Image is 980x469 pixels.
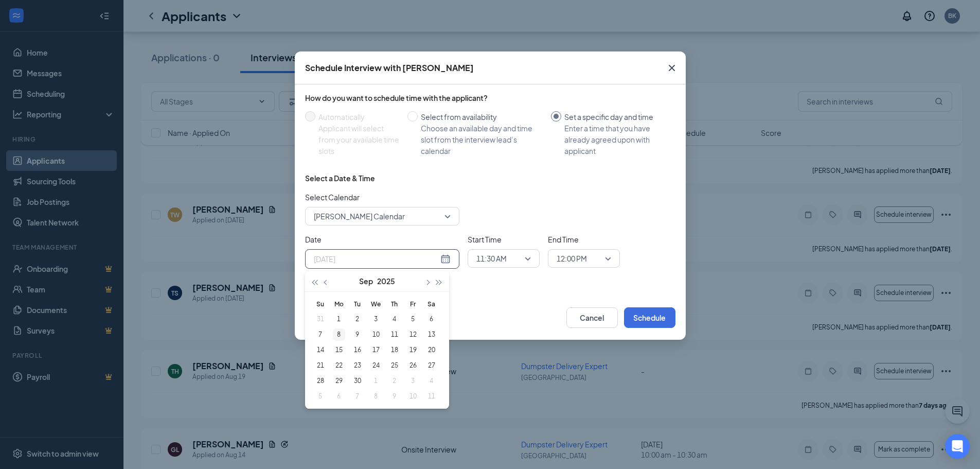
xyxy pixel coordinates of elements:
td: 2025-09-27 [422,358,441,373]
div: 3 [370,313,382,325]
div: 13 [425,328,438,341]
div: 16 [351,344,364,356]
td: 2025-09-17 [367,342,385,358]
div: 22 [333,359,345,372]
td: 2025-09-07 [311,327,330,342]
span: Date [305,234,459,245]
button: Close [658,51,686,84]
td: 2025-09-02 [348,311,367,327]
td: 2025-09-14 [311,342,330,358]
div: 18 [388,344,401,356]
th: Fr [404,296,422,311]
div: 5 [314,390,327,403]
div: 4 [388,313,401,325]
div: 31 [314,313,327,325]
div: 1 [333,313,345,325]
td: 2025-09-15 [330,342,348,358]
td: 2025-09-30 [348,373,367,389]
td: 2025-09-22 [330,358,348,373]
div: 7 [314,328,327,341]
span: End Time [548,234,620,245]
td: 2025-09-03 [367,311,385,327]
td: 2025-09-19 [404,342,422,358]
td: 2025-10-08 [367,389,385,404]
div: 7 [351,390,364,403]
td: 2025-10-05 [311,389,330,404]
div: 3 [407,375,419,387]
span: 12:00 PM [557,251,587,266]
div: Select a Date & Time [305,173,375,183]
div: 2 [388,375,401,387]
td: 2025-10-11 [422,389,441,404]
div: 6 [333,390,345,403]
div: Enter a time that you have already agreed upon with applicant [564,123,667,157]
td: 2025-09-13 [422,327,441,342]
td: 2025-09-04 [385,311,404,327]
td: 2025-09-08 [330,327,348,342]
td: 2025-10-09 [385,389,404,404]
div: 12 [407,328,419,341]
td: 2025-10-02 [385,373,404,389]
div: 25 [388,359,401,372]
td: 2025-10-06 [330,389,348,404]
th: Sa [422,296,441,311]
div: 10 [407,390,419,403]
button: Sep [359,271,373,291]
div: 8 [370,390,382,403]
div: 21 [314,359,327,372]
th: We [367,296,385,311]
div: 11 [388,328,401,341]
td: 2025-09-25 [385,358,404,373]
div: 9 [388,390,401,403]
div: 10 [370,328,382,341]
div: 4 [425,375,438,387]
td: 2025-09-29 [330,373,348,389]
div: 5 [407,313,419,325]
td: 2025-09-23 [348,358,367,373]
td: 2025-09-26 [404,358,422,373]
span: [PERSON_NAME] Calendar [314,209,405,224]
td: 2025-09-06 [422,311,441,327]
td: 2025-09-09 [348,327,367,342]
div: Select from availability [421,111,543,123]
div: How do you want to schedule time with the applicant? [305,93,675,103]
td: 2025-09-05 [404,311,422,327]
td: 2025-09-24 [367,358,385,373]
td: 2025-10-04 [422,373,441,389]
div: 17 [370,344,382,356]
div: 15 [333,344,345,356]
div: 1 [370,375,382,387]
div: 24 [370,359,382,372]
div: 20 [425,344,438,356]
div: 26 [407,359,419,372]
div: 30 [351,375,364,387]
div: 23 [351,359,364,372]
div: Automatically [318,111,399,123]
div: Applicant will select from your available time slots [318,123,399,157]
div: 27 [425,359,438,372]
td: 2025-09-20 [422,342,441,358]
div: 6 [425,313,438,325]
td: 2025-09-18 [385,342,404,358]
td: 2025-09-21 [311,358,330,373]
div: Set a specific day and time [564,111,667,123]
th: Tu [348,296,367,311]
td: 2025-09-11 [385,327,404,342]
button: Cancel [566,307,618,328]
th: Mo [330,296,348,311]
div: 19 [407,344,419,356]
div: Choose an available day and time slot from the interview lead’s calendar [421,123,543,157]
td: 2025-10-01 [367,373,385,389]
div: 9 [351,328,364,341]
span: Select Calendar [305,192,459,203]
input: Aug 26, 2025 [314,253,438,265]
td: 2025-09-16 [348,342,367,358]
svg: Cross [666,62,678,74]
td: 2025-09-12 [404,327,422,342]
td: 2025-10-07 [348,389,367,404]
div: 11 [425,390,438,403]
button: Schedule [624,307,675,328]
div: 2 [351,313,364,325]
th: Su [311,296,330,311]
div: 14 [314,344,327,356]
